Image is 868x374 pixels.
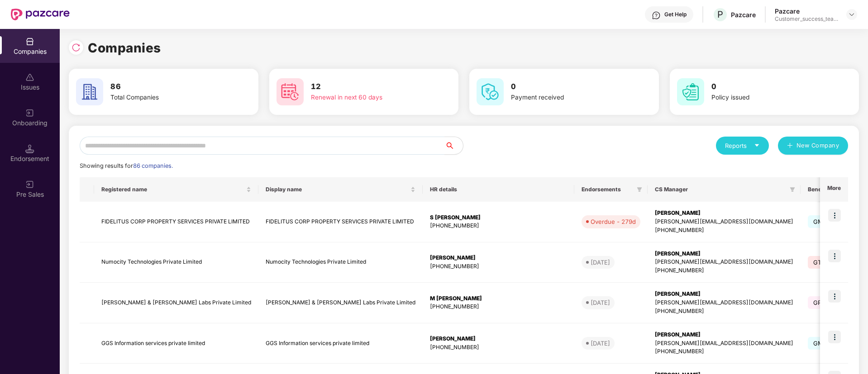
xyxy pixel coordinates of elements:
[101,186,244,193] span: Registered name
[725,141,760,150] div: Reports
[430,254,567,262] div: [PERSON_NAME]
[655,339,793,348] div: [PERSON_NAME][EMAIL_ADDRESS][DOMAIN_NAME]
[511,93,625,103] div: Payment received
[430,303,567,311] div: [PHONE_NUMBER]
[820,177,848,202] th: More
[591,258,610,267] div: [DATE]
[444,142,463,149] span: search
[11,9,70,20] img: New Pazcare Logo
[655,347,793,356] div: [PHONE_NUMBER]
[591,298,610,307] div: [DATE]
[775,15,838,23] div: Customer_success_team_lead
[664,11,687,18] div: Get Help
[311,93,425,103] div: Renewal in next 60 days
[655,290,793,298] div: [PERSON_NAME]
[778,137,848,155] button: plusNew Company
[591,339,610,348] div: [DATE]
[430,294,567,303] div: M [PERSON_NAME]
[266,186,409,193] span: Display name
[258,323,423,364] td: GGS Information services private limited
[511,81,625,93] h3: 0
[828,250,841,262] img: icon
[790,187,795,192] span: filter
[655,218,793,226] div: [PERSON_NAME][EMAIL_ADDRESS][DOMAIN_NAME]
[754,142,760,148] span: caret-down
[311,81,425,93] h3: 12
[848,11,855,18] img: svg+xml;base64,PHN2ZyBpZD0iRHJvcGRvd24tMzJ4MzIiIHhtbG5zPSJodHRwOi8vd3d3LnczLm9yZy8yMDAwL3N2ZyIgd2...
[88,38,161,58] h1: Companies
[788,184,797,195] span: filter
[258,177,423,202] th: Display name
[655,307,793,316] div: [PHONE_NUMBER]
[582,186,633,193] span: Endorsements
[94,242,258,283] td: Numocity Technologies Private Limited
[655,186,786,193] span: CS Manager
[25,37,34,46] img: svg+xml;base64,PHN2ZyBpZD0iQ29tcGFuaWVzIiB4bWxucz0iaHR0cDovL3d3dy53My5vcmcvMjAwMC9zdmciIHdpZHRoPS...
[717,9,723,20] span: P
[637,187,642,192] span: filter
[808,296,831,309] span: GPA
[72,43,81,52] img: svg+xml;base64,PHN2ZyBpZD0iUmVsb2FkLTMyeDMyIiB4bWxucz0iaHR0cDovL3d3dy53My5vcmcvMjAwMC9zdmciIHdpZH...
[80,162,173,169] span: Showing results for
[110,81,224,93] h3: 86
[430,213,567,222] div: S [PERSON_NAME]
[591,217,636,226] div: Overdue - 279d
[796,141,839,150] span: New Company
[133,162,173,169] span: 86 companies.
[258,283,423,323] td: [PERSON_NAME] & [PERSON_NAME] Labs Private Limited
[258,242,423,283] td: Numocity Technologies Private Limited
[277,78,304,105] img: svg+xml;base64,PHN2ZyB4bWxucz0iaHR0cDovL3d3dy53My5vcmcvMjAwMC9zdmciIHdpZHRoPSI2MCIgaGVpZ2h0PSI2MC...
[775,7,838,15] div: Pazcare
[94,323,258,364] td: GGS Information services private limited
[25,144,34,153] img: svg+xml;base64,PHN2ZyB3aWR0aD0iMTQuNSIgaGVpZ2h0PSIxNC41IiB2aWV3Qm94PSIwIDAgMTYgMTYiIGZpbGw9Im5vbm...
[25,73,34,82] img: svg+xml;base64,PHN2ZyBpZD0iSXNzdWVzX2Rpc2FibGVkIiB4bWxucz0iaHR0cDovL3d3dy53My5vcmcvMjAwMC9zdmciIH...
[655,331,793,339] div: [PERSON_NAME]
[94,283,258,323] td: [PERSON_NAME] & [PERSON_NAME] Labs Private Limited
[655,258,793,266] div: [PERSON_NAME][EMAIL_ADDRESS][DOMAIN_NAME]
[677,78,704,105] img: svg+xml;base64,PHN2ZyB4bWxucz0iaHR0cDovL3d3dy53My5vcmcvMjAwMC9zdmciIHdpZHRoPSI2MCIgaGVpZ2h0PSI2MC...
[635,184,644,195] span: filter
[828,290,841,303] img: icon
[731,10,756,19] div: Pazcare
[655,266,793,275] div: [PHONE_NUMBER]
[477,78,504,105] img: svg+xml;base64,PHN2ZyB4bWxucz0iaHR0cDovL3d3dy53My5vcmcvMjAwMC9zdmciIHdpZHRoPSI2MCIgaGVpZ2h0PSI2MC...
[828,209,841,222] img: icon
[94,177,258,202] th: Registered name
[94,202,258,242] td: FIDELITUS CORP PROPERTY SERVICES PRIVATE LIMITED
[655,298,793,307] div: [PERSON_NAME][EMAIL_ADDRESS][DOMAIN_NAME]
[808,337,834,350] span: GMC
[76,78,103,105] img: svg+xml;base64,PHN2ZyB4bWxucz0iaHR0cDovL3d3dy53My5vcmcvMjAwMC9zdmciIHdpZHRoPSI2MCIgaGVpZ2h0PSI2MC...
[258,202,423,242] td: FIDELITUS CORP PROPERTY SERVICES PRIVATE LIMITED
[423,177,574,202] th: HR details
[444,137,463,155] button: search
[655,250,793,258] div: [PERSON_NAME]
[711,81,825,93] h3: 0
[655,209,793,218] div: [PERSON_NAME]
[808,215,834,228] span: GMC
[430,262,567,271] div: [PHONE_NUMBER]
[711,93,825,103] div: Policy issued
[25,180,34,189] img: svg+xml;base64,PHN2ZyB3aWR0aD0iMjAiIGhlaWdodD0iMjAiIHZpZXdCb3g9IjAgMCAyMCAyMCIgZmlsbD0ibm9uZSIgeG...
[828,331,841,343] img: icon
[430,335,567,343] div: [PERSON_NAME]
[430,222,567,230] div: [PHONE_NUMBER]
[652,11,661,20] img: svg+xml;base64,PHN2ZyBpZD0iSGVscC0zMngzMiIgeG1sbnM9Imh0dHA6Ly93d3cudzMub3JnLzIwMDAvc3ZnIiB3aWR0aD...
[430,343,567,352] div: [PHONE_NUMBER]
[110,93,224,103] div: Total Companies
[787,142,793,150] span: plus
[655,226,793,235] div: [PHONE_NUMBER]
[808,256,830,269] span: GTL
[25,109,34,118] img: svg+xml;base64,PHN2ZyB3aWR0aD0iMjAiIGhlaWdodD0iMjAiIHZpZXdCb3g9IjAgMCAyMCAyMCIgZmlsbD0ibm9uZSIgeG...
